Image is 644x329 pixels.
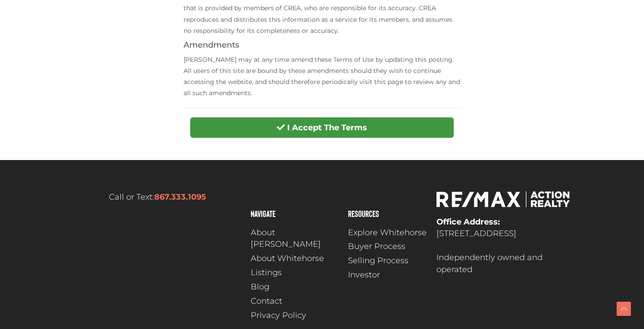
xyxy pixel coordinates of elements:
p: [STREET_ADDRESS] Independently owned and operated [436,216,571,276]
h4: Navigate [251,209,339,218]
a: Explore Whitehorse [348,227,428,239]
a: 867.333.1095 [154,192,206,202]
span: Investor [348,269,380,281]
a: Listings [251,267,339,279]
span: Buyer Process [348,241,405,253]
strong: Office Address: [436,217,500,227]
h4: Amendments [184,41,460,50]
a: Selling Process [348,255,428,267]
span: Privacy Policy [251,309,306,321]
p: Call or Text: [73,191,242,203]
a: Investor [348,269,428,281]
span: Contact [251,295,282,307]
a: About Whitehorse [251,253,339,265]
span: Blog [251,281,269,293]
a: Contact [251,295,339,307]
a: Privacy Policy [251,309,339,321]
span: About Whitehorse [251,253,324,265]
span: Listings [251,267,282,279]
button: I Accept The Terms [190,117,454,138]
a: Buyer Process [348,241,428,253]
strong: I Accept The Terms [287,123,367,132]
a: Blog [251,281,339,293]
span: Explore Whitehorse [348,227,427,239]
a: About [PERSON_NAME] [251,227,339,251]
span: Selling Process [348,255,408,267]
p: [PERSON_NAME] may at any time amend these Terms of Use by updating this posting. All users of thi... [184,54,460,99]
h4: Resources [348,209,428,218]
